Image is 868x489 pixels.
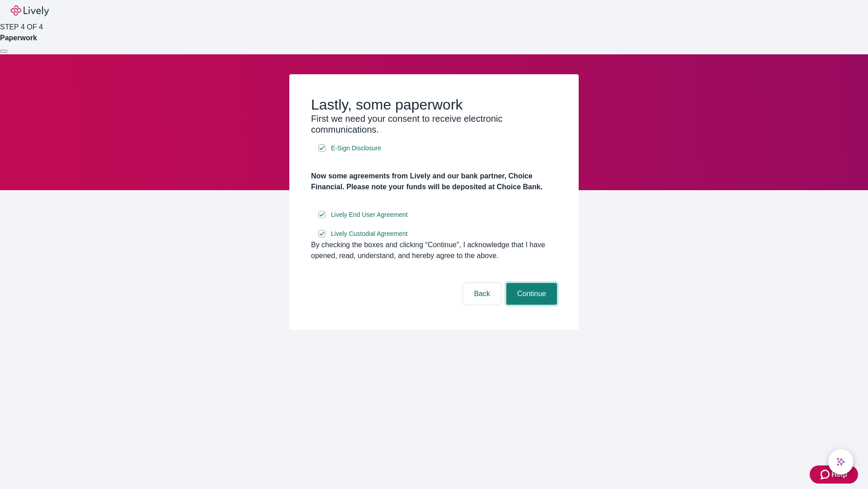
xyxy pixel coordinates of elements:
[331,229,408,239] span: Lively Custodial Agreement
[329,143,383,154] a: e-sign disclosure document
[329,228,410,240] a: e-sign disclosure document
[828,449,854,475] button: chat
[463,283,501,305] button: Back
[506,283,557,305] button: Continue
[331,144,381,153] span: E-Sign Disclosure
[311,240,557,261] div: By checking the boxes and clicking “Continue", I acknowledge that I have opened, read, understand...
[311,96,557,113] h2: Lastly, some paperwork
[11,5,49,16] img: Lively
[810,465,858,484] button: Zendesk support iconHelp
[329,209,410,221] a: e-sign disclosure document
[311,113,557,135] h3: First we need your consent to receive electronic communications.
[331,210,408,220] span: Lively End User Agreement
[831,469,847,480] span: Help
[836,457,845,466] svg: Lively AI Assistant
[311,171,557,192] h4: Now some agreements from Lively and our bank partner, Choice Financial. Please note your funds wi...
[821,469,831,480] svg: Zendesk support icon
